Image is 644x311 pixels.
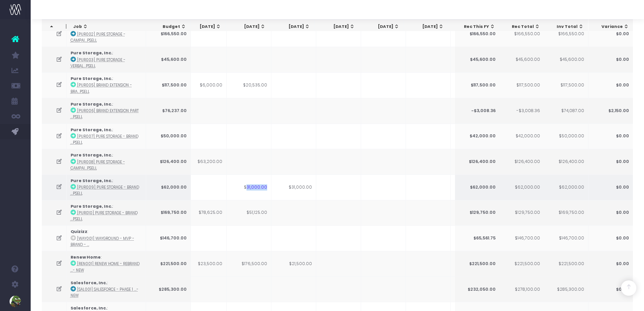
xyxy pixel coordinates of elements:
[74,24,144,30] div: Job
[455,200,499,226] td: $129,750.00
[588,251,633,277] td: $0.00
[588,124,633,149] td: $0.00
[227,200,271,226] td: $51,125.00
[10,296,21,307] img: images/default_profile_image.png
[499,277,544,302] td: $278,100.00
[181,20,225,34] th: Sep 25: activate to sort column ascending
[588,20,633,34] th: Variance: activate to sort column ascending
[588,149,633,174] td: $0.00
[67,277,146,302] td: :
[588,174,633,200] td: $0.00
[543,149,588,174] td: $126,400.00
[146,98,191,124] td: $76,237.00
[67,20,148,34] th: Job: activate to sort column ascending
[455,251,499,277] td: $221,500.00
[146,149,191,174] td: $126,400.00
[543,47,588,72] td: $45,600.00
[455,124,499,149] td: $42,000.00
[543,174,588,200] td: $62,000.00
[146,277,191,302] td: $285,300.00
[543,124,588,149] td: $50,000.00
[71,32,125,43] abbr: [PUR002] Pure Storage - Campaign - Upsell
[67,174,146,200] td: :
[227,72,271,98] td: $20,535.00
[543,200,588,226] td: $169,750.00
[146,225,191,251] td: $146,700.00
[455,98,499,124] td: -$3,008.36
[455,47,499,72] td: $45,600.00
[271,251,316,277] td: $21,500.00
[71,305,107,311] strong: Salesforce, Inc.
[71,50,112,56] strong: Pure Storage, Inc.
[271,174,316,200] td: $31,000.00
[455,21,499,47] td: $166,550.00
[71,152,112,158] strong: Pure Storage, Inc.
[71,287,138,298] abbr: [SAL001] Salesforce - Phase 1 Design Sprint - Brand - New
[182,200,227,226] td: $78,625.00
[455,174,499,200] td: $62,000.00
[146,251,191,277] td: $221,500.00
[146,72,191,98] td: $117,500.00
[146,200,191,226] td: $169,750.00
[227,174,271,200] td: $31,000.00
[71,178,112,184] strong: Pure Storage, Inc.
[227,251,271,277] td: $176,500.00
[67,21,146,47] td: :
[506,24,540,30] div: Rec Total
[499,21,544,47] td: $166,550.00
[588,72,633,98] td: $0.00
[462,24,495,30] div: Rec This FY
[543,251,588,277] td: $221,500.00
[543,21,588,47] td: $166,550.00
[146,124,191,149] td: $50,000.00
[67,149,146,174] td: :
[499,225,544,251] td: $146,700.00
[595,24,629,30] div: Variance
[71,83,132,94] abbr: [PUR005] Brand Extension - Brand - Upsell
[455,20,499,34] th: Rec This FY: activate to sort column ascending
[588,200,633,226] td: $0.00
[187,24,221,30] div: [DATE]
[366,24,399,30] div: [DATE]
[71,57,125,68] abbr: [PUR003] Pure Storage - Verbal ID Extension - Upsell
[146,174,191,200] td: $62,000.00
[499,124,544,149] td: $42,000.00
[588,21,633,47] td: $0.00
[499,200,544,226] td: $129,750.00
[499,72,544,98] td: $117,500.00
[71,76,112,81] strong: Pure Storage, Inc.
[71,210,138,221] abbr: [PUR010] Pure Storage - Brand Extension 5 - Brand - Upsell
[71,134,138,145] abbr: [PUR007] Pure Storage - Brand Extension Part 3 - Brand - Upsell
[71,261,140,272] abbr: [REN001] Renew Home - Rebrand - Brand - New
[543,277,588,302] td: $285,300.00
[455,149,499,174] td: $126,400.00
[71,160,125,171] abbr: [PUR008] Pure Storage - Campaign Lookbook - Campaign - Upsell
[588,98,633,124] td: $2,150.00
[232,24,266,30] div: [DATE]
[588,225,633,251] td: $0.00
[182,251,227,277] td: $23,500.00
[71,185,139,196] abbr: [PUR009] Pure Storage - Brand Extension 4 - Brand - Upsell
[543,98,588,124] td: $74,087.00
[182,149,227,174] td: $63,200.00
[588,47,633,72] td: $0.00
[411,24,444,30] div: [DATE]
[71,204,112,209] strong: Pure Storage, Inc.
[321,24,355,30] div: [DATE]
[67,124,146,149] td: :
[543,225,588,251] td: $146,700.00
[67,251,146,277] td: :
[146,20,191,34] th: Budget: activate to sort column ascending
[455,72,499,98] td: $117,500.00
[42,20,65,34] th: : activate to sort column descending
[455,225,499,251] td: $65,561.75
[404,20,448,34] th: Feb 26: activate to sort column ascending
[67,98,146,124] td: :
[499,47,544,72] td: $45,600.00
[67,225,146,251] td: :
[359,20,404,34] th: Jan 26: activate to sort column ascending
[182,72,227,98] td: $6,000.00
[67,47,146,72] td: :
[71,254,101,260] strong: Renew Home
[499,20,544,34] th: Rec Total: activate to sort column ascending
